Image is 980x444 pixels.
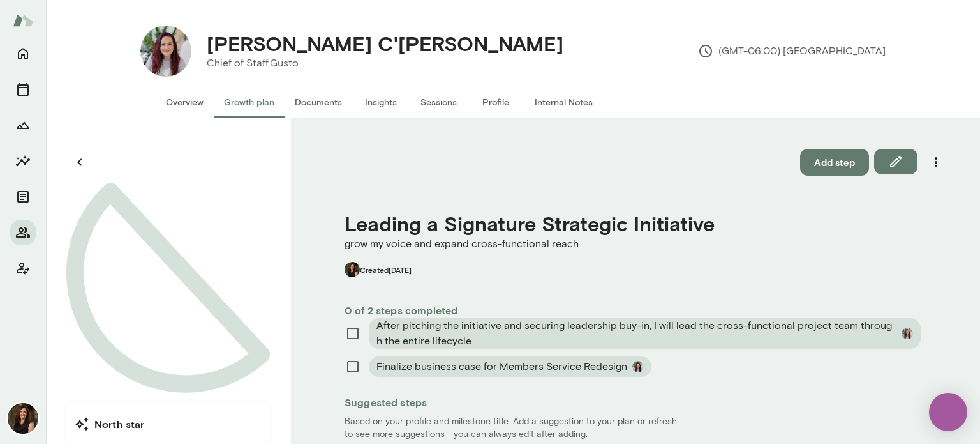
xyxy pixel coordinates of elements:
p: Based on your profile and milestone title. Add a suggestion to your plan or refresh [345,415,949,428]
h4: [PERSON_NAME] C'[PERSON_NAME] [207,31,563,56]
button: Members [10,220,36,245]
button: Add step [800,149,869,176]
h6: Suggested steps [345,395,949,410]
img: Carrie Atkin [8,403,38,434]
div: After pitching the initiative and securing leadership buy-in, I will lead the cross-functional pr... [369,318,921,349]
button: Overview [156,87,214,118]
button: Profile [467,87,524,118]
button: Insights [10,148,36,174]
img: Tiffany C'deBaca [632,361,644,372]
button: Insights [352,87,410,118]
span: Finalize business case for Members Service Redesign [376,359,627,374]
button: Home [10,41,36,66]
img: Tiffany C'deBaca [140,26,191,77]
span: After pitching the initiative and securing leadership buy-in, I will lead the cross-functional pr... [376,318,896,349]
p: to see more suggestions - you can always edit after adding. [345,428,949,441]
span: Created [DATE] [360,264,412,275]
button: Client app [10,256,36,281]
h6: 0 of 2 steps completed [345,303,949,318]
img: Carrie Atkin [345,262,360,277]
button: Sessions [410,87,467,118]
p: (GMT-06:00) [GEOGRAPHIC_DATA] [698,43,886,59]
button: Internal Notes [524,87,603,118]
p: Chief of Staff, Gusto [207,56,563,71]
img: Mento [13,8,33,33]
button: Documents [285,87,352,118]
button: Documents [10,184,36,210]
div: Finalize business case for Members Service RedesignTiffany C'deBaca [369,356,651,377]
h4: Leading a Signature Strategic Initiative [345,211,949,236]
button: Sessions [10,77,36,102]
button: Growth plan [214,87,285,118]
h6: North star [94,417,145,432]
p: grow my voice and expand cross-functional reach [345,236,949,252]
img: Tiffany C'deBaca [902,328,913,339]
button: Growth Plan [10,112,36,138]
